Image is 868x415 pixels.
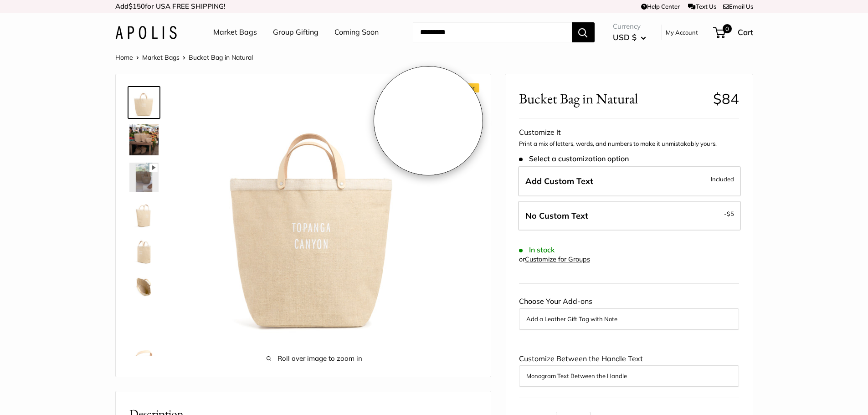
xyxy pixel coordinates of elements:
[518,166,741,196] label: Add Custom Text
[714,25,753,40] a: 0 Cart
[526,313,732,324] button: Add a Leather Gift Tag with Note
[641,3,680,10] a: Help Center
[442,83,479,92] span: Best Seller
[334,26,379,39] a: Coming Soon
[115,53,133,61] a: Home
[273,26,318,39] a: Group Gifting
[129,88,159,117] img: Bucket Bag in Natural
[142,53,180,61] a: Market Bags
[413,22,572,42] input: Search...
[128,307,160,339] a: Bucket Bag in Natural
[189,352,440,365] span: Roll over image to zoom in
[727,210,734,217] span: $5
[723,3,753,10] a: Email Us
[115,26,177,39] img: Apolis
[129,345,159,374] img: Bucket Bag in Natural
[128,161,160,194] a: Bucket Bag in Natural
[128,234,160,266] a: Bucket Bag in Natural
[128,270,160,303] a: Bucket Bag in Natural
[115,51,253,63] nav: Breadcrumb
[518,201,741,231] label: Leave Blank
[519,154,629,163] span: Select a customization option
[128,123,160,157] a: Bucket Bag in Natural
[572,22,595,42] button: Search
[189,53,253,61] span: Bucket Bag in Natural
[189,88,440,339] img: Bucket Bag in Natural
[613,30,646,45] button: USD $
[129,199,159,228] img: Bucket Bag in Natural
[519,139,739,149] p: Print a mix of letters, words, and numbers to make it unmistakably yours.
[213,26,257,39] a: Market Bags
[711,174,734,184] span: Included
[525,210,588,221] span: No Custom Text
[128,2,145,10] span: $150
[519,295,739,329] div: Choose Your Add-ons
[666,27,698,38] a: My Account
[128,86,160,119] a: Bucket Bag in Natural
[688,3,716,10] a: Text Us
[129,163,159,192] img: Bucket Bag in Natural
[526,370,732,381] button: Monogram Text Between the Handle
[128,197,160,230] a: Bucket Bag in Natural
[613,32,637,42] span: USD $
[525,176,593,186] span: Add Custom Text
[722,24,731,33] span: 0
[724,208,734,219] span: -
[519,253,590,266] div: or
[713,90,739,108] span: $84
[525,255,590,263] a: Customize for Groups
[128,343,160,376] a: Bucket Bag in Natural
[519,90,706,107] span: Bucket Bag in Natural
[129,272,159,301] img: Bucket Bag in Natural
[613,20,646,33] span: Currency
[129,236,159,265] img: Bucket Bag in Natural
[519,126,739,139] div: Customize It
[129,124,159,155] img: Bucket Bag in Natural
[519,352,739,387] div: Customize Between the Handle Text
[738,27,753,37] span: Cart
[519,246,555,254] span: In stock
